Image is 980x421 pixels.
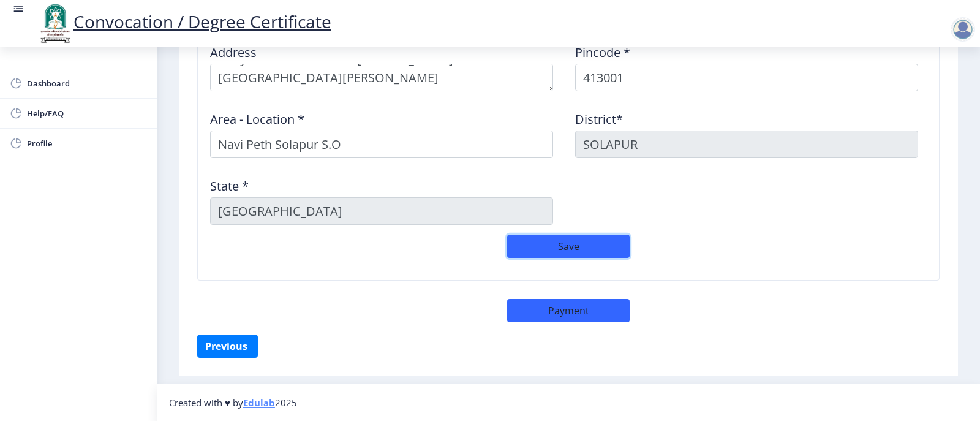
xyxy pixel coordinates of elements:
button: Save [507,235,630,258]
label: Pincode * [575,47,630,59]
input: State [210,197,553,225]
label: District* [575,113,623,126]
a: Edulab [243,396,275,409]
span: Dashboard [27,76,147,91]
button: Payment [507,299,630,322]
button: Previous ‍ [197,335,258,358]
span: Profile [27,136,147,151]
label: Address [210,47,257,59]
span: Created with ♥ by 2025 [169,396,297,409]
span: Help/FAQ [27,106,147,121]
input: District [575,131,918,158]
img: logo [37,2,73,44]
a: Convocation / Degree Certificate [37,10,331,33]
input: Area - Location [210,131,553,158]
label: Area - Location * [210,113,304,126]
label: State * [210,180,249,192]
input: Pincode [575,64,918,91]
